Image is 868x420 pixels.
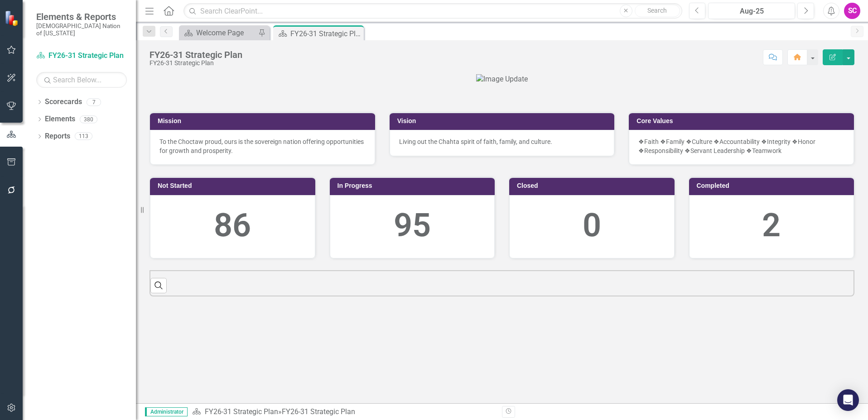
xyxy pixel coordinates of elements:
[183,3,682,19] input: Search ClearPoint...
[36,51,127,61] a: FY26-31 Strategic Plan
[339,202,486,249] div: 95
[36,72,127,88] input: Search Below...
[837,389,859,411] div: Open Intercom Messenger
[699,202,845,249] div: 2
[635,5,680,17] button: Search
[145,407,188,416] span: Administrator
[647,7,667,14] span: Search
[290,28,362,39] div: FY26-31 Strategic Plan
[697,182,850,189] h3: Completed
[711,6,792,17] div: Aug-25
[5,10,20,26] img: ClearPoint Strategy
[158,182,311,189] h3: Not Started
[45,131,70,142] a: Reports
[36,22,127,37] small: [DEMOGRAPHIC_DATA] Nation of [US_STATE]
[45,114,75,124] a: Elements
[517,182,670,189] h3: Closed
[158,118,371,124] h3: Mission
[476,74,528,85] img: Image Update
[338,182,491,189] h3: In Progress
[638,137,844,155] p: ❖Faith ❖Family ❖Culture ❖Accountability ❖Integrity ❖Honor ❖Responsibility ❖Servant Leadership ❖Te...
[149,50,242,60] div: FY26-31 Strategic Plan
[36,11,127,22] span: Elements & Reports
[708,3,795,19] button: Aug-25
[159,202,306,249] div: 86
[181,27,256,38] a: Welcome Page
[87,98,101,106] div: 7
[149,60,242,67] div: FY26-31 Strategic Plan
[519,202,665,249] div: 0
[282,407,355,416] div: FY26-31 Strategic Plan
[399,138,552,145] span: Living out the Chahta spirit of faith, family, and culture.
[637,118,849,124] h3: Core Values
[192,407,495,417] div: »
[844,3,860,19] button: SC
[80,115,97,123] div: 380
[75,133,92,140] div: 113
[397,118,610,124] h3: Vision
[45,97,82,107] a: Scorecards
[205,407,278,416] a: FY26-31 Strategic Plan
[196,27,256,38] div: Welcome Page
[159,138,364,154] span: To the Choctaw proud, ours is the sovereign nation offering opportunities for growth and prosperity.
